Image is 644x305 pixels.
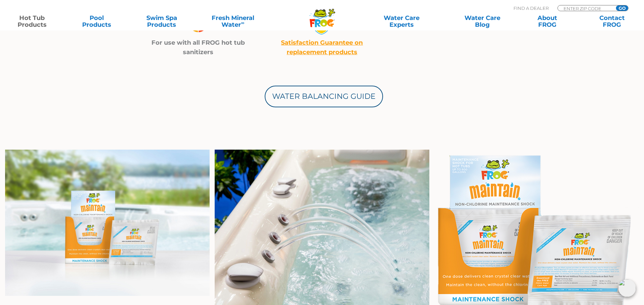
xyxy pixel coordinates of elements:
a: ContactFROG [587,15,637,28]
input: GO [616,5,628,11]
a: Satisfaction Guarantee on replacement products [281,39,363,56]
input: Zip Code Form [563,5,609,11]
a: AboutFROG [522,15,572,28]
a: Water CareExperts [361,15,443,28]
p: For use with all FROG hot tub sanitizers [145,38,252,57]
a: Water CareBlog [457,15,507,28]
sup: ∞ [241,20,244,25]
img: openIcon [618,279,636,297]
img: Maintain tray and pouch on tub [5,150,210,296]
a: Hot TubProducts [7,15,57,28]
p: Find A Dealer [514,5,549,11]
a: Water Balancing Guide [265,86,383,107]
a: PoolProducts [72,15,122,28]
a: Swim SpaProducts [137,15,187,28]
a: Fresh MineralWater∞ [201,15,264,28]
